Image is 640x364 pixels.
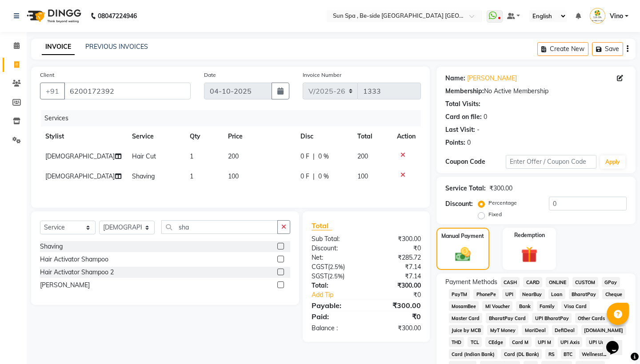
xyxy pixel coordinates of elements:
span: MyT Money [487,325,518,335]
span: Loan [548,289,565,299]
div: Sub Total: [305,234,366,244]
span: UPI [502,289,516,299]
button: +91 [40,83,65,99]
div: 0 [467,138,471,147]
th: Service [127,127,184,146]
label: Percentage [488,199,517,207]
th: Action [392,127,421,146]
span: Family [537,301,558,311]
th: Qty [184,127,223,146]
div: Total: [305,281,366,290]
span: TCL [468,337,482,347]
span: BTC [561,349,576,359]
span: Master Card [449,313,483,323]
span: 1 [190,172,193,180]
span: RS [545,349,557,359]
div: ₹300.00 [366,300,428,311]
span: Vino [610,12,623,21]
div: ₹0 [376,290,428,300]
label: Client [40,71,54,79]
div: ₹0 [366,311,428,322]
span: CEdge [485,337,506,347]
span: 200 [228,152,239,160]
span: | [313,152,315,161]
label: Fixed [488,210,502,218]
span: Shaving [132,172,155,180]
button: Apply [600,155,625,169]
iframe: chat widget [603,328,631,355]
span: [DOMAIN_NAME] [581,325,626,335]
span: 2.5% [330,263,343,270]
div: ( ) [305,272,366,281]
span: UPI Axis [558,337,583,347]
input: Search or Scan [161,220,278,234]
input: Enter Offer / Coupon Code [506,155,596,169]
span: Card M [509,337,532,347]
div: Membership: [445,87,484,96]
span: 2.5% [329,273,343,280]
label: Manual Payment [441,232,484,240]
div: Paid: [305,311,366,322]
th: Stylist [40,127,127,146]
div: Last Visit: [445,125,475,135]
div: Services [41,110,428,127]
img: _gift.svg [516,245,543,265]
a: [PERSON_NAME] [467,74,517,83]
th: Disc [295,127,352,146]
div: Payable: [305,300,366,311]
div: ₹285.72 [366,253,428,262]
span: 100 [357,172,368,180]
div: Points: [445,138,465,147]
span: Wellnessta [579,349,610,359]
button: Save [592,42,623,56]
a: INVOICE [42,39,75,55]
span: Payment Methods [445,277,497,287]
span: Hair Cut [132,152,156,160]
span: Card (DL Bank) [501,349,542,359]
div: Service Total: [445,184,486,193]
span: MosamBee [449,301,479,311]
span: Cheque [602,289,625,299]
label: Invoice Number [303,71,341,79]
div: - [477,125,480,135]
div: ₹300.00 [366,324,428,333]
span: Card (Indian Bank) [449,349,498,359]
span: THD [449,337,464,347]
label: Redemption [514,231,545,239]
div: Total Visits: [445,99,480,109]
div: ₹7.14 [366,272,428,281]
span: BharatPay Card [486,313,528,323]
div: ₹7.14 [366,262,428,272]
div: Net: [305,253,366,262]
div: ₹300.00 [366,281,428,290]
th: Total [352,127,392,146]
span: 200 [357,152,368,160]
span: Other Cards [575,313,608,323]
span: MariDeal [522,325,548,335]
a: PREVIOUS INVOICES [85,43,148,51]
th: Price [223,127,295,146]
span: Total [312,221,332,230]
span: CUSTOM [572,277,598,287]
div: ( ) [305,262,366,272]
span: GPay [602,277,620,287]
span: MI Voucher [482,301,512,311]
span: [DEMOGRAPHIC_DATA] [45,152,115,160]
div: Discount: [445,199,473,209]
span: [DEMOGRAPHIC_DATA] [45,172,115,180]
span: UPI BharatPay [532,313,572,323]
span: UPI M [535,337,554,347]
div: Coupon Code [445,157,506,166]
div: Discount: [305,244,366,253]
span: | [313,172,315,181]
b: 08047224946 [98,4,137,28]
input: Search by Name/Mobile/Email/Code [64,83,191,99]
span: 1 [190,152,193,160]
span: UPI Union [586,337,614,347]
span: PayTM [449,289,470,299]
span: SGST [312,272,328,280]
span: 0 F [300,172,309,181]
span: 0 % [318,152,329,161]
div: ₹300.00 [366,234,428,244]
span: Bank [516,301,533,311]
